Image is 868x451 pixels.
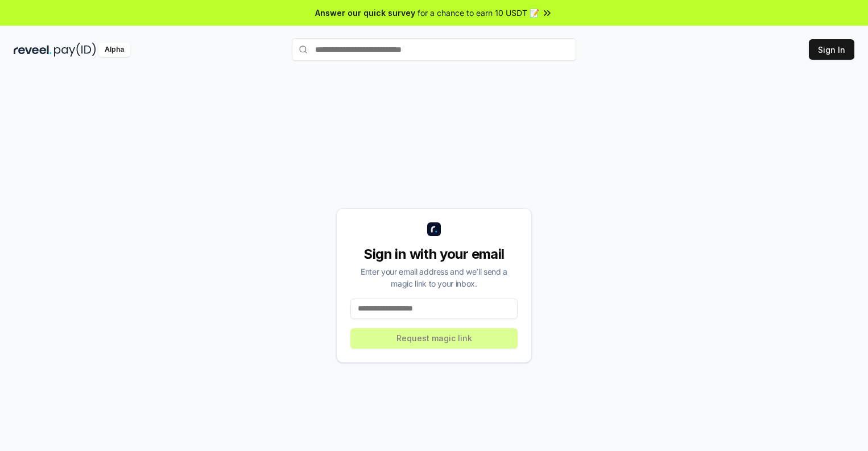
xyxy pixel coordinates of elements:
[54,43,96,57] img: pay_id
[98,43,130,57] div: Alpha
[418,7,539,19] span: for a chance to earn 10 USDT 📝
[315,7,415,19] span: Answer our quick survey
[427,222,441,236] img: logo_small
[14,43,52,57] img: reveel_dark
[350,245,518,263] div: Sign in with your email
[809,39,854,60] button: Sign In
[350,266,518,289] div: Enter your email address and we’ll send a magic link to your inbox.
